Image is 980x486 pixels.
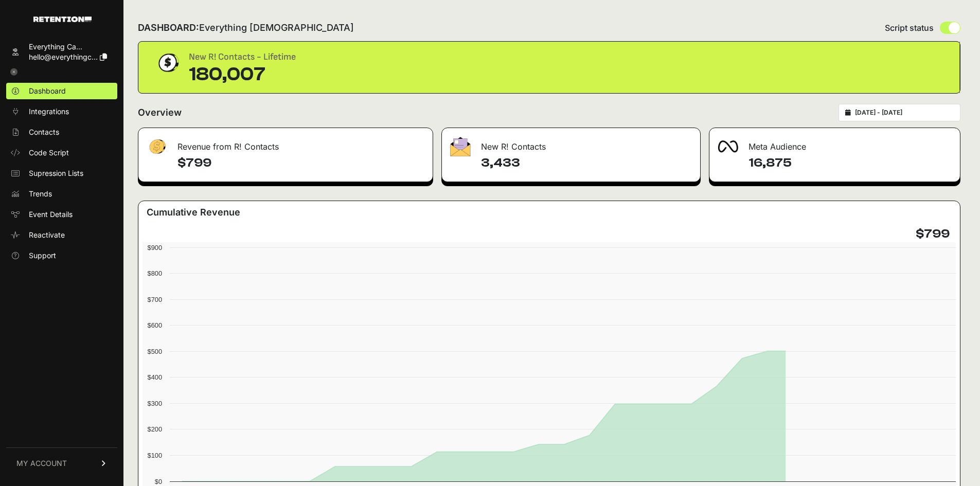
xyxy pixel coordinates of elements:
[155,50,181,76] img: dollar-coin-05c43ed7efb7bc0c12610022525b4bbbb207c7efeef5aecc26f025e68dcafac9.png
[442,128,700,159] div: New R! Contacts
[6,186,117,202] a: Trends
[718,140,738,153] img: fa-meta-2f981b61bb99beabf952f7030308934f19ce035c18b003e963880cc3fabeebb7.png
[6,165,117,182] a: Supression Lists
[148,400,162,407] text: $300
[138,128,433,159] div: Revenue from R! Contacts
[709,128,960,159] div: Meta Audience
[29,250,56,261] span: Support
[147,137,167,157] img: fa-dollar-13500eef13a19c4ab2b9ed9ad552e47b0d9fc28b02b83b90ba0e00f96d6372e9.png
[33,16,92,22] img: Retention.com
[148,269,162,277] text: $800
[29,168,83,178] span: Supression Lists
[189,50,296,64] div: New R! Contacts - Lifetime
[6,447,117,479] a: MY ACCOUNT
[29,209,73,220] span: Event Details
[147,205,240,220] h3: Cumulative Revenue
[916,226,950,242] h4: $799
[29,86,66,96] span: Dashboard
[6,247,117,264] a: Support
[6,103,117,120] a: Integrations
[450,137,471,156] img: fa-envelope-19ae18322b30453b285274b1b8af3d052b27d846a4fbe8435d1a52b978f639a2.png
[6,124,117,140] a: Contacts
[29,127,59,137] span: Contacts
[29,148,69,158] span: Code Script
[481,155,691,171] h4: 3,433
[177,155,424,171] h4: $799
[138,21,354,35] h2: DASHBOARD:
[148,348,162,355] text: $500
[29,230,65,240] span: Reactivate
[148,321,162,329] text: $600
[148,296,162,303] text: $700
[155,478,162,485] text: $0
[16,458,67,469] span: MY ACCOUNT
[6,83,117,99] a: Dashboard
[189,64,296,85] div: 180,007
[138,105,182,120] h2: Overview
[6,227,117,243] a: Reactivate
[199,22,354,33] span: Everything [DEMOGRAPHIC_DATA]
[6,206,117,223] a: Event Details
[148,373,162,381] text: $400
[6,145,117,161] a: Code Script
[29,52,98,61] span: hello@everythingc...
[29,42,107,52] div: Everything Ca...
[148,452,162,459] text: $100
[148,244,162,251] text: $900
[29,106,69,117] span: Integrations
[6,39,117,65] a: Everything Ca... hello@everythingc...
[148,425,162,433] text: $200
[29,189,52,199] span: Trends
[885,22,934,34] span: Script status
[749,155,952,171] h4: 16,875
